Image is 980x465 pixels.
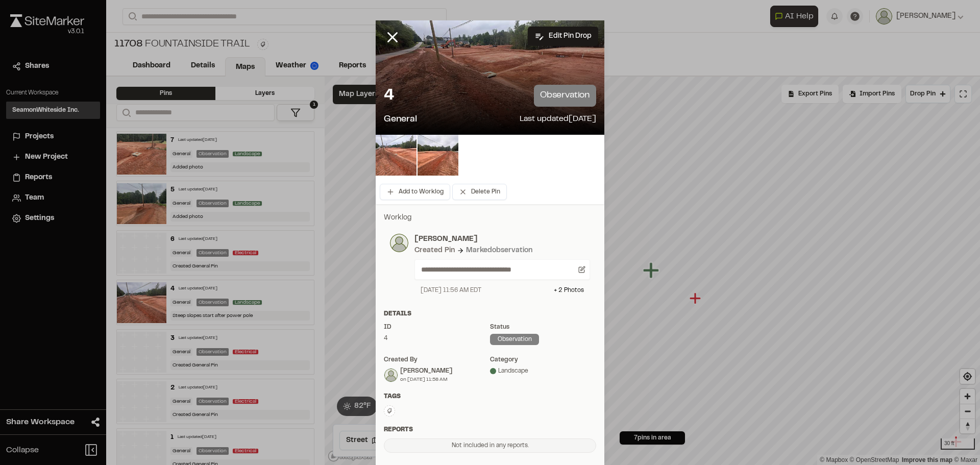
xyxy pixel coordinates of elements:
p: observation [534,85,596,107]
div: [PERSON_NAME] [400,366,452,376]
div: + 2 Photo s [554,286,584,295]
p: Last updated [DATE] [520,113,596,127]
img: file [418,135,458,176]
div: [DATE] 11:56 AM EDT [421,286,481,295]
p: Worklog [384,212,596,224]
img: Alex Cabe [384,369,398,382]
img: photo [390,234,408,252]
p: [PERSON_NAME] [414,234,590,245]
div: Not included in any reports. [384,438,596,453]
p: General [384,113,417,127]
div: Status [490,323,596,332]
button: Add to Worklog [380,184,450,200]
div: Marked observation [466,245,532,256]
div: on [DATE] 11:58 AM [400,376,452,383]
div: Reports [384,425,596,434]
div: category [490,355,596,364]
div: ID [384,323,490,332]
button: Edit Tags [384,405,395,417]
button: Delete Pin [452,184,507,200]
div: Created by [384,355,490,364]
div: Landscape [490,366,596,376]
div: Created Pin [414,245,455,256]
img: file [376,135,416,176]
div: Details [384,309,596,319]
p: 4 [384,86,394,106]
div: 4 [384,334,490,343]
div: Tags [384,392,596,401]
div: observation [490,334,539,345]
